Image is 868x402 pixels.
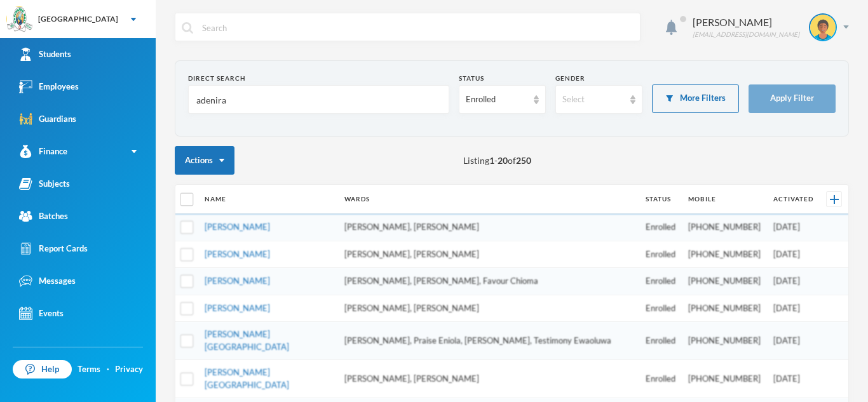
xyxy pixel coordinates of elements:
[682,360,767,398] td: [PHONE_NUMBER]
[682,268,767,295] td: [PHONE_NUMBER]
[767,185,820,214] th: Activated
[205,329,289,352] a: [PERSON_NAME][GEOGRAPHIC_DATA]
[767,295,820,322] td: [DATE]
[555,74,642,83] div: Gender
[463,154,531,167] span: Listing - of
[38,13,118,25] div: [GEOGRAPHIC_DATA]
[459,74,546,83] div: Status
[205,367,289,390] a: [PERSON_NAME][GEOGRAPHIC_DATA]
[749,84,836,113] button: Apply Filter
[19,177,70,191] div: Subjects
[19,48,71,61] div: Students
[639,185,682,214] th: Status
[338,241,639,268] td: [PERSON_NAME], [PERSON_NAME]
[338,295,639,322] td: [PERSON_NAME], [PERSON_NAME]
[13,360,72,379] a: Help
[767,268,820,295] td: [DATE]
[175,146,234,175] button: Actions
[682,214,767,241] td: [PHONE_NUMBER]
[338,185,639,214] th: Wards
[205,249,270,259] a: [PERSON_NAME]
[338,268,639,295] td: [PERSON_NAME], [PERSON_NAME], Favour Chioma
[338,360,639,398] td: [PERSON_NAME], [PERSON_NAME]
[639,360,682,398] td: Enrolled
[682,322,767,360] td: [PHONE_NUMBER]
[19,145,67,158] div: Finance
[201,13,634,42] input: Search
[693,15,799,30] div: [PERSON_NAME]
[639,295,682,322] td: Enrolled
[19,112,76,126] div: Guardians
[338,322,639,360] td: [PERSON_NAME], Praise Eniola, [PERSON_NAME], Testimony Ewaoluwa
[115,363,143,376] a: Privacy
[489,155,494,166] b: 1
[639,268,682,295] td: Enrolled
[767,360,820,398] td: [DATE]
[19,307,64,320] div: Events
[682,295,767,322] td: [PHONE_NUMBER]
[198,185,338,214] th: Name
[19,242,88,255] div: Report Cards
[830,195,839,204] img: +
[78,363,100,376] a: Terms
[682,185,767,214] th: Mobile
[205,276,270,286] a: [PERSON_NAME]
[639,214,682,241] td: Enrolled
[195,86,442,114] input: Name, Phone number, Email Address
[107,363,109,376] div: ·
[205,303,270,313] a: [PERSON_NAME]
[19,210,68,223] div: Batches
[466,93,527,106] div: Enrolled
[562,93,624,106] div: Select
[182,22,193,34] img: search
[498,155,508,166] b: 20
[767,322,820,360] td: [DATE]
[7,7,32,32] img: logo
[652,84,739,113] button: More Filters
[639,322,682,360] td: Enrolled
[338,214,639,241] td: [PERSON_NAME], [PERSON_NAME]
[205,222,270,232] a: [PERSON_NAME]
[693,30,799,39] div: [EMAIL_ADDRESS][DOMAIN_NAME]
[639,241,682,268] td: Enrolled
[19,80,79,93] div: Employees
[516,155,531,166] b: 250
[767,214,820,241] td: [DATE]
[19,274,76,288] div: Messages
[767,241,820,268] td: [DATE]
[810,15,836,40] img: STUDENT
[188,74,449,83] div: Direct Search
[682,241,767,268] td: [PHONE_NUMBER]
